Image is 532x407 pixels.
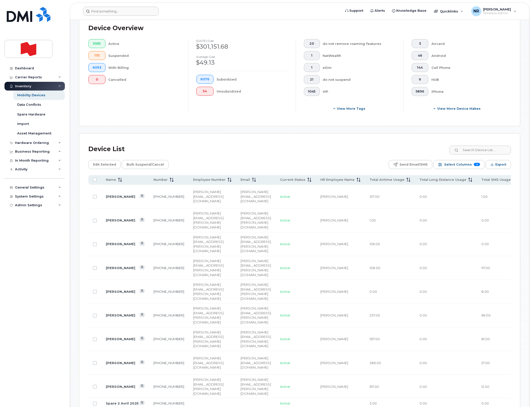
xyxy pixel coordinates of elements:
span: [PERSON_NAME][EMAIL_ADDRESS][PERSON_NAME][DOMAIN_NAME] [241,259,271,277]
button: 144 [412,63,429,72]
span: 5955 [93,42,101,46]
span: [PERSON_NAME][EMAIL_ADDRESS][DOMAIN_NAME] [241,356,271,369]
a: [PERSON_NAME] [106,195,135,199]
a: [PERSON_NAME] [106,337,135,341]
div: Cancelled [109,75,180,84]
span: 69.00 [481,313,491,317]
a: View Last Bill [140,289,144,293]
span: Name [106,178,116,182]
button: 20 [304,39,320,48]
span: Active [280,266,290,270]
a: [PHONE_NUMBER] [153,218,184,222]
div: Cell Phone [431,63,503,72]
span: Employee Number [193,178,226,182]
button: 5896 [412,87,429,96]
span: [PERSON_NAME][EMAIL_ADDRESS][DOMAIN_NAME] [193,190,224,203]
span: 107.00 [370,195,380,199]
span: Quicklinks [440,9,458,13]
span: 20 [308,42,316,46]
span: 386.00 [370,361,381,365]
button: View More Device Makes [412,104,503,113]
span: [PERSON_NAME][EMAIL_ADDRESS][PERSON_NAME][DOMAIN_NAME] [193,259,224,277]
span: [PERSON_NAME] [320,337,348,341]
span: 0.00 [481,218,489,222]
div: iPhone [431,87,503,96]
span: [PERSON_NAME] [320,313,348,317]
span: Wireless Admin [483,11,511,15]
span: Active [280,242,290,246]
div: Suspended [109,51,180,60]
button: 1045 [304,87,320,96]
button: 21 [304,75,320,84]
span: [PERSON_NAME][EMAIL_ADDRESS][PERSON_NAME][DOMAIN_NAME] [241,283,271,301]
span: 12 [474,163,480,166]
span: Active [280,218,290,222]
span: [PERSON_NAME][EMAIL_ADDRESS][PERSON_NAME][DOMAIN_NAME] [193,235,224,253]
span: 27.00 [481,361,490,365]
button: 5955 [88,39,106,48]
span: 0 [93,78,101,82]
a: View Last Bill [140,384,144,388]
span: 3.00 [370,401,377,405]
span: [PERSON_NAME][EMAIL_ADDRESS][PERSON_NAME][DOMAIN_NAME] [241,306,271,324]
span: 1.00 [481,195,488,199]
button: 6093 [88,63,106,72]
span: 1045 [308,90,316,94]
button: 1 [304,51,320,60]
span: HR Employee Name [320,178,355,182]
span: 6093 [93,66,101,70]
span: 106.00 [370,242,380,246]
div: NatWealth [323,51,396,60]
button: 6076 [196,75,214,84]
span: [PERSON_NAME] [320,266,348,270]
h4: Average cost [196,55,288,58]
a: [PHONE_NUMBER] [153,313,184,317]
a: [PERSON_NAME] [106,290,135,294]
span: 1 [308,54,316,58]
span: 46 [416,54,424,58]
span: 144 [416,66,424,70]
div: $301,151.68 [196,42,288,51]
span: 0.00 [370,290,377,294]
span: Knowledge Base [396,8,426,13]
span: Active [280,313,290,317]
span: 3 [416,42,424,46]
a: Spare 2 Avril 2025 [106,401,139,405]
a: [PERSON_NAME] [106,361,135,365]
button: 1 [304,63,320,72]
span: 0.00 [419,266,427,270]
span: Active [280,361,290,365]
span: 0.00 [419,337,427,341]
span: 0.00 [419,401,427,405]
div: Android [431,51,503,60]
span: 21 [308,78,316,82]
span: 12.00 [481,385,489,389]
a: Alerts [367,6,389,16]
span: [PERSON_NAME] [320,242,348,246]
a: [PERSON_NAME] [106,242,135,246]
a: View Last Bill [140,313,144,317]
button: Edit Selected [88,160,121,169]
span: Send Email/SMS [399,161,428,168]
span: [PERSON_NAME] [320,290,348,294]
input: Find something... [83,7,159,16]
div: eSim [323,63,396,72]
a: View Last Bill [140,218,144,222]
span: 8.00 [481,290,489,294]
button: 3 [412,39,429,48]
span: 54 [200,89,209,93]
span: [PERSON_NAME] [320,361,348,365]
span: Active [280,290,290,294]
span: Support [349,8,363,13]
span: [PERSON_NAME][EMAIL_ADDRESS][PERSON_NAME][DOMAIN_NAME] [193,378,224,396]
span: 0.00 [481,242,489,246]
span: Total Airtime Usage [370,178,404,182]
span: [PERSON_NAME][EMAIL_ADDRESS][PERSON_NAME][DOMAIN_NAME] [193,211,224,229]
button: 46 [412,51,429,60]
a: View Last Bill [140,194,144,198]
div: VIP [323,87,396,96]
div: HUB [431,75,503,84]
span: 81.00 [481,337,490,341]
span: 0.00 [419,361,427,365]
a: Support [342,6,367,16]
